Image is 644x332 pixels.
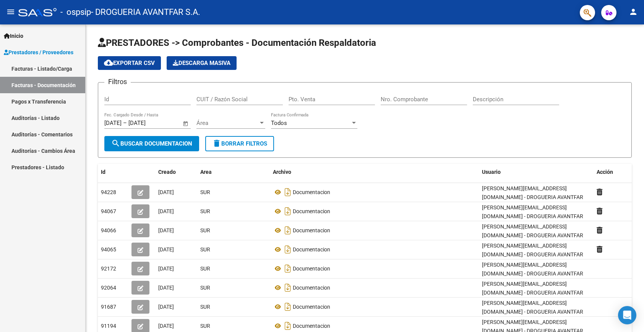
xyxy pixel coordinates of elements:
span: 92172 [101,266,116,272]
i: Descargar documento [283,243,293,256]
span: Acción [597,169,613,175]
span: Id [101,169,105,175]
span: Buscar Documentacion [111,140,192,147]
span: Prestadores / Proveedores [4,48,73,57]
span: SUR [200,266,210,272]
span: [DATE] [158,208,174,214]
datatable-header-cell: Usuario [479,164,594,180]
span: Usuario [482,169,501,175]
span: [DATE] [158,266,174,272]
span: SUR [200,189,210,195]
span: [DATE] [158,189,174,195]
span: – [123,120,127,126]
span: SUR [200,323,210,329]
datatable-header-cell: Archivo [270,164,479,180]
span: [PERSON_NAME][EMAIL_ADDRESS][DOMAIN_NAME] - DROGUERIA AVANTFAR SA - [482,185,583,209]
button: Open calendar [182,119,190,128]
span: Creado [158,169,176,175]
span: SUR [200,208,210,214]
span: SUR [200,246,210,253]
span: Documentacion [293,208,330,214]
span: 91194 [101,323,116,329]
h3: Filtros [104,76,131,87]
span: Archivo [273,169,291,175]
mat-icon: search [111,139,120,148]
i: Descargar documento [283,282,293,294]
mat-icon: menu [6,7,15,16]
span: [DATE] [158,323,174,329]
datatable-header-cell: Area [197,164,270,180]
span: SUR [200,227,210,233]
span: Área [196,120,258,126]
i: Descargar documento [283,301,293,313]
span: [PERSON_NAME][EMAIL_ADDRESS][DOMAIN_NAME] - DROGUERIA AVANTFAR SA - [482,204,583,228]
span: [PERSON_NAME][EMAIL_ADDRESS][DOMAIN_NAME] - DROGUERIA AVANTFAR SA - [482,223,583,247]
span: SUR [200,285,210,291]
span: 94067 [101,208,116,214]
span: Area [200,169,212,175]
mat-icon: delete [212,139,221,148]
span: [DATE] [158,246,174,253]
app-download-masive: Descarga masiva de comprobantes (adjuntos) [167,56,237,70]
span: Documentacion [293,246,330,253]
span: Exportar CSV [104,60,155,66]
input: Fecha inicio [104,120,122,126]
span: - DROGUERIA AVANTFAR S.A. [91,4,200,21]
mat-icon: person [629,7,638,16]
mat-icon: cloud_download [104,58,113,67]
span: [PERSON_NAME][EMAIL_ADDRESS][DOMAIN_NAME] - DROGUERIA AVANTFAR SA - [482,262,583,285]
span: [DATE] [158,304,174,310]
span: SUR [200,304,210,310]
span: Documentacion [293,189,330,195]
div: Open Intercom Messenger [618,306,636,324]
span: [DATE] [158,227,174,233]
i: Descargar documento [283,205,293,217]
span: 94066 [101,227,116,233]
span: PRESTADORES -> Comprobantes - Documentación Respaldatoria [98,37,376,48]
i: Descargar documento [283,186,293,198]
span: Borrar Filtros [212,140,267,147]
span: Documentacion [293,304,330,310]
span: Inicio [4,32,23,40]
span: Documentacion [293,266,330,272]
i: Descargar documento [283,262,293,275]
span: [PERSON_NAME][EMAIL_ADDRESS][DOMAIN_NAME] - DROGUERIA AVANTFAR SA - [482,281,583,304]
span: - ospsip [60,4,91,21]
span: 91687 [101,304,116,310]
datatable-header-cell: Id [98,164,128,180]
button: Exportar CSV [98,56,161,70]
button: Buscar Documentacion [104,136,199,151]
span: Documentacion [293,227,330,233]
span: 94065 [101,246,116,253]
span: Documentacion [293,323,330,329]
span: 92064 [101,285,116,291]
button: Borrar Filtros [205,136,274,151]
span: [PERSON_NAME][EMAIL_ADDRESS][DOMAIN_NAME] - DROGUERIA AVANTFAR SA - [482,300,583,324]
span: [PERSON_NAME][EMAIL_ADDRESS][DOMAIN_NAME] - DROGUERIA AVANTFAR SA - [482,243,583,266]
span: Documentacion [293,285,330,291]
span: Todos [271,120,287,126]
datatable-header-cell: Acción [594,164,632,180]
i: Descargar documento [283,224,293,236]
button: Descarga Masiva [167,56,237,70]
span: 94228 [101,189,116,195]
span: Descarga Masiva [173,60,230,66]
input: Fecha fin [128,120,165,126]
i: Descargar documento [283,320,293,332]
span: [DATE] [158,285,174,291]
datatable-header-cell: Creado [155,164,197,180]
